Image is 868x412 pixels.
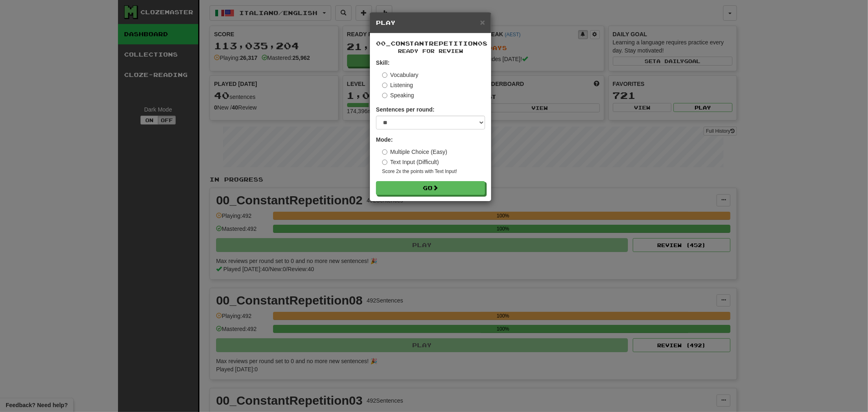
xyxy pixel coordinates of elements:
[382,158,439,166] label: Text Input (Difficult)
[382,168,485,175] small: Score 2x the points with Text Input !
[382,71,418,79] label: Vocabulary
[376,48,485,55] small: Ready for Review
[382,148,447,156] label: Multiple Choice (Easy)
[382,81,413,89] label: Listening
[376,105,435,114] label: Sentences per round:
[382,91,414,99] label: Speaking
[480,18,485,26] button: Close
[480,18,485,27] span: ×
[382,149,387,155] input: Multiple Choice (Easy)
[382,93,387,98] input: Speaking
[376,40,488,47] span: 00_ConstantRepetition08
[382,160,387,165] input: Text Input (Difficult)
[382,72,387,78] input: Vocabulary
[376,181,485,195] button: Go
[376,136,393,143] strong: Mode:
[376,59,389,66] strong: Skill:
[382,83,387,88] input: Listening
[376,19,485,27] h5: Play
